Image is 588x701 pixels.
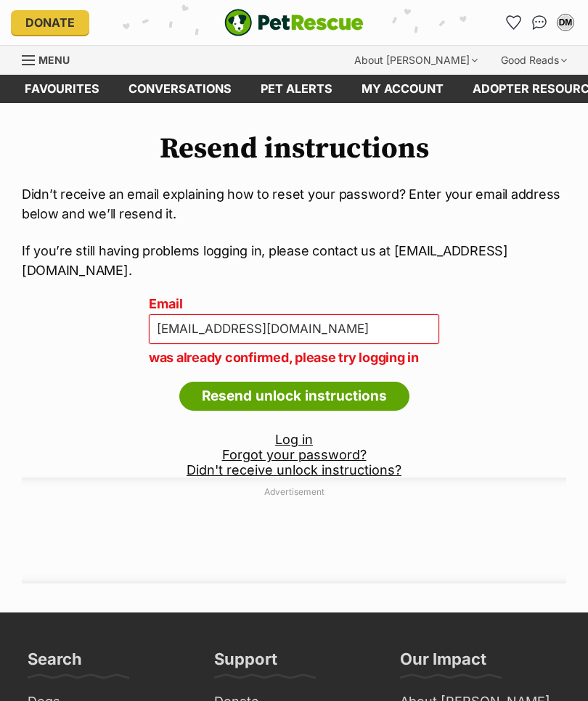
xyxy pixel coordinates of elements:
div: DM [558,15,573,30]
p: was already confirmed, please try logging in [149,348,439,367]
label: Email [149,297,439,312]
h3: Search [28,649,82,678]
h3: Support [214,649,277,678]
p: Didn’t receive an email explaining how to reset your password? Enter your email address below and... [22,184,566,224]
a: Menu [22,46,80,72]
h1: Resend instructions [22,132,566,165]
a: My account [347,75,458,103]
h3: Our Impact [400,649,486,678]
a: Favourites [10,75,114,103]
input: Resend unlock instructions [179,382,409,411]
a: Conversations [528,11,551,34]
div: Good Reads [491,46,577,75]
div: About [PERSON_NAME] [344,46,488,75]
a: Pet alerts [246,75,347,103]
a: Forgot your password? [222,447,367,462]
span: Menu [38,54,70,66]
a: Didn't receive unlock instructions? [187,462,401,477]
img: logo-e224e6f780fb5917bec1dbf3a21bbac754714ae5b6737aabdf751b685950b380.svg [224,9,364,36]
a: Donate [11,10,89,35]
button: My account [554,11,577,34]
a: conversations [114,75,246,103]
a: Log in [275,432,313,447]
ul: Account quick links [502,11,577,34]
p: If you’re still having problems logging in, please contact us at [EMAIL_ADDRESS][DOMAIN_NAME]. [22,241,566,280]
img: chat-41dd97257d64d25036548639549fe6c8038ab92f7586957e7f3b1b290dea8141.svg [532,15,547,30]
a: Favourites [502,11,525,34]
a: PetRescue [224,9,364,36]
div: Advertisement [22,477,566,583]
